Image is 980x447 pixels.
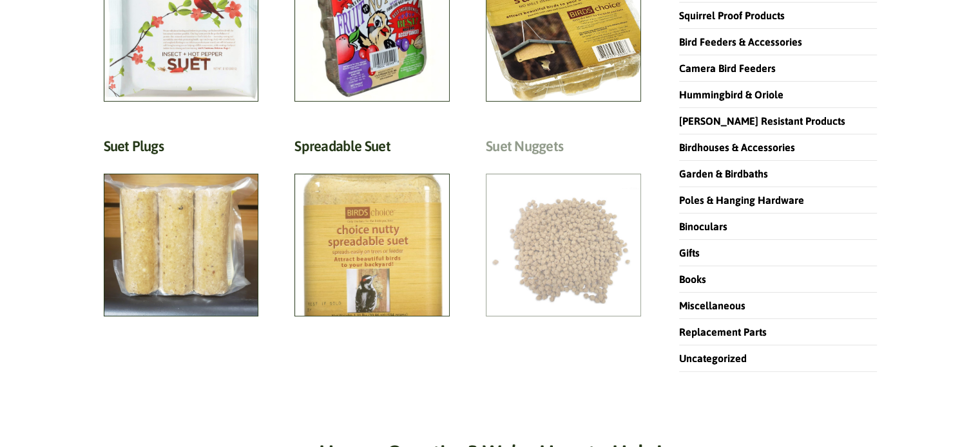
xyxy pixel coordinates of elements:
[679,352,747,364] a: Uncategorized
[679,168,768,179] a: Garden & Birdbaths
[679,89,783,100] a: Hummingbird & Oriole
[679,115,845,127] a: [PERSON_NAME] Resistant Products
[679,273,706,285] a: Books
[679,247,700,259] a: Gifts
[679,36,802,48] a: Bird Feeders & Accessories
[294,138,450,316] a: Visit product category Spreadable Suet
[104,138,259,316] a: Visit product category Suet Plugs
[294,138,450,161] h2: Spreadable Suet
[679,300,745,311] a: Miscellaneous
[679,141,795,153] a: Birdhouses & Accessories
[486,138,641,161] h2: Suet Nuggets
[104,138,259,161] h2: Suet Plugs
[679,62,776,74] a: Camera Bird Feeders
[679,221,727,232] a: Binoculars
[486,138,641,316] a: Visit product category Suet Nuggets
[679,326,767,338] a: Replacement Parts
[679,194,804,206] a: Poles & Hanging Hardware
[679,10,785,21] a: Squirrel Proof Products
